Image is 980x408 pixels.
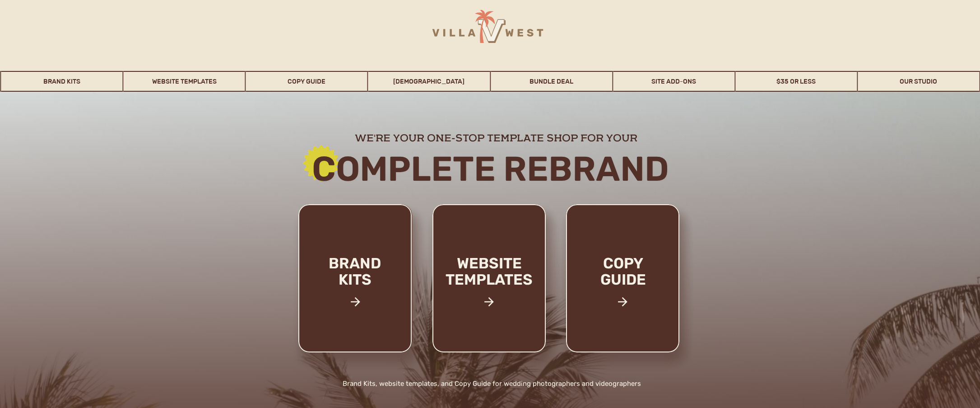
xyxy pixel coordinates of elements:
[246,150,734,187] h2: Complete rebrand
[1,71,123,92] a: Brand Kits
[291,131,702,143] h2: we're your one-stop template shop for your
[124,71,245,92] a: Website Templates
[581,255,665,318] a: copy guide
[858,71,979,92] a: Our Studio
[246,71,367,92] a: Copy Guide
[613,71,734,92] a: Site Add-Ons
[368,71,490,92] a: [DEMOGRAPHIC_DATA]
[289,378,694,391] h2: Brand Kits, website templates, and Copy Guide for wedding photographers and videographers
[430,255,548,307] a: website templates
[491,71,612,92] a: Bundle Deal
[317,255,393,313] a: brand kits
[735,71,857,92] a: $35 or Less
